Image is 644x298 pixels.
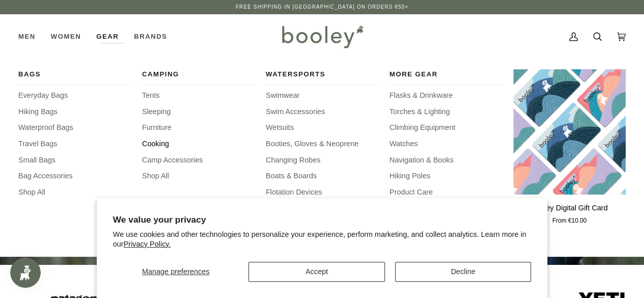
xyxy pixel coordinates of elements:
a: Booley Digital Gift Card [513,199,626,226]
span: Gear [96,32,119,42]
a: Product Care [389,187,502,198]
a: Small Bags [18,155,131,166]
a: Camping [142,69,255,85]
a: Cooking [142,139,255,150]
a: Swimwear [266,90,378,101]
a: Camp Accessories [142,155,255,166]
a: Watersports [266,69,378,85]
a: Gear [89,14,126,59]
p: Free Shipping in [GEOGRAPHIC_DATA] on Orders €50+ [236,3,408,11]
a: Tents [142,90,255,101]
div: Gear Bags Everyday Bags Hiking Bags Waterproof Bags Travel Bags Small Bags Bag Accessories Shop A... [89,14,126,59]
a: Privacy Policy. [124,240,171,248]
a: Flasks & Drinkware [389,90,502,101]
a: Waterproof Bags [18,122,131,133]
span: Camping [142,69,255,79]
a: Bag Accessories [18,171,131,182]
span: Bags [18,69,131,79]
a: Watches [389,139,502,150]
h2: We value your privacy [113,214,531,225]
a: Shop All [18,187,131,198]
span: More Gear [389,69,502,79]
a: Men [18,14,43,59]
p: Booley Digital Gift Card [531,203,607,214]
product-grid-item-variant: €10.00 [513,69,626,195]
a: Torches & Lighting [389,106,502,118]
a: Shop All [142,171,255,182]
a: Changing Robes [266,155,378,166]
a: Everyday Bags [18,90,131,101]
a: Sleeping [142,106,255,118]
a: Flotation Devices [266,187,378,198]
button: Manage preferences [113,262,239,282]
button: Decline [395,262,531,282]
a: More Gear [389,69,502,85]
span: Watersports [266,69,378,79]
button: Accept [248,262,384,282]
a: Hiking Poles [389,171,502,182]
a: Bags [18,69,131,85]
span: Women [51,32,81,42]
a: Travel Bags [18,139,131,150]
span: Brands [134,32,167,42]
a: Wetsuits [266,122,378,133]
a: Booties, Gloves & Neoprene [266,139,378,150]
img: Booley [277,22,367,51]
a: Booley Digital Gift Card [513,69,626,195]
a: Furniture [142,122,255,133]
a: Women [43,14,89,59]
a: Swim Accessories [266,106,378,118]
span: Manage preferences [142,267,209,276]
a: Brands [126,14,175,59]
a: Climbing Equipment [389,122,502,133]
span: Men [18,32,36,42]
iframe: Button to open loyalty program pop-up [10,257,41,288]
span: From €10.00 [552,216,586,226]
p: We use cookies and other technologies to personalize your experience, perform marketing, and coll... [113,230,531,249]
a: Hiking Bags [18,106,131,118]
a: Boats & Boards [266,171,378,182]
a: Navigation & Books [389,155,502,166]
product-grid-item: Booley Digital Gift Card [513,69,626,225]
